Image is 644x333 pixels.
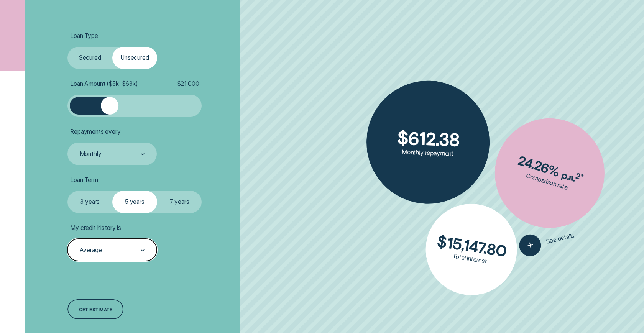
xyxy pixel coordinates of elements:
span: Loan Type [70,32,98,39]
span: Repayments every [70,128,121,135]
span: See details [545,232,575,246]
label: 7 years [157,191,202,213]
span: My credit history is [70,224,121,231]
span: Loan Amount ( $5k - $63k ) [70,80,138,87]
label: Unsecured [112,47,157,69]
a: Get estimate [67,299,123,319]
label: 5 years [112,191,157,213]
label: Secured [67,47,112,69]
span: $ 21,000 [177,80,199,87]
span: Loan Term [70,176,98,184]
div: Monthly [80,151,102,158]
button: See details [517,225,577,259]
label: 3 years [67,191,112,213]
div: Average [80,247,102,254]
